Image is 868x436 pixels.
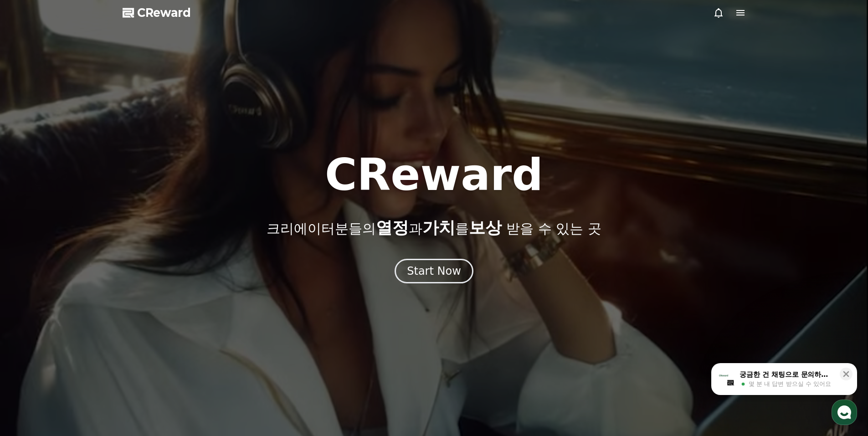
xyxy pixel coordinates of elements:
span: 보상 [469,218,502,237]
h1: CReward [325,153,543,197]
button: Start Now [395,259,473,283]
p: 크리에이터분들의 과 를 받을 수 있는 곳 [267,219,601,237]
a: CReward [123,5,191,20]
span: 홈 [29,303,34,310]
span: CReward [137,5,191,20]
span: 열정 [376,218,409,237]
a: 설정 [118,289,175,312]
a: Start Now [395,268,473,277]
span: 가치 [422,218,455,237]
div: Start Now [407,264,461,278]
span: 설정 [141,303,152,310]
a: 홈 [3,289,60,312]
a: 대화 [60,289,118,312]
span: 대화 [83,303,94,310]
